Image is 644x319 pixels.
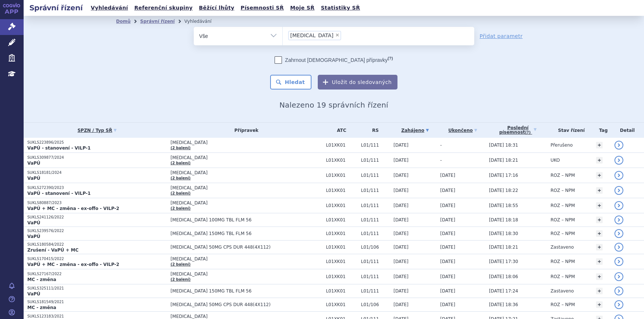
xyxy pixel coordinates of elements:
span: Zastaveno [551,288,574,294]
span: [DATE] 17:24 [489,288,518,294]
a: + [596,187,603,194]
a: Moje SŘ [288,3,317,13]
a: Ukončeno [440,125,485,136]
li: Vyhledávání [184,16,221,27]
span: [DATE] 18:36 [489,302,518,307]
span: [DATE] [440,231,455,236]
strong: VaPÚ [27,220,40,225]
span: [DATE] 18:55 [489,203,518,208]
span: [MEDICAL_DATA] 150MG TBL FLM 56 [171,288,322,294]
strong: VaPÚ [27,161,40,166]
a: detail [614,287,623,295]
strong: VaPÚ [27,291,40,297]
th: ATC [322,123,357,138]
a: detail [614,272,623,281]
span: L01XK01 [326,188,357,193]
span: [DATE] [440,245,455,250]
span: [DATE] [393,245,409,250]
strong: VaPÚ [27,234,40,239]
span: [DATE] [393,143,409,148]
span: [DATE] 18:06 [489,274,518,279]
th: Přípravek [167,123,322,138]
p: SUKLS325111/2021 [27,286,167,291]
span: [MEDICAL_DATA] [290,33,334,38]
span: [DATE] 18:18 [489,217,518,222]
th: Detail [611,123,644,138]
span: [DATE] [440,188,455,193]
a: + [596,172,603,179]
a: Poslednípísemnost(?) [489,123,547,138]
span: ROZ – NPM [551,203,575,208]
strong: VaPÚ + MC - změna - ex-offo - VILP-2 [27,206,119,211]
a: detail [614,229,623,238]
span: L01XK01 [326,173,357,178]
span: ROZ – NPM [551,217,575,222]
span: L01XK01 [326,158,357,163]
span: [DATE] [393,173,409,178]
span: × [335,33,340,37]
a: + [596,258,603,265]
span: L01XK01 [326,302,357,307]
a: Správní řízení [140,19,175,24]
span: L01XK01 [326,217,357,222]
span: ROZ – NPM [551,274,575,279]
span: [MEDICAL_DATA] [171,314,322,319]
a: detail [614,257,623,266]
th: Tag [592,123,611,138]
a: detail [614,156,623,165]
a: detail [614,215,623,224]
span: [DATE] [440,302,455,307]
span: [DATE] [393,203,409,208]
p: SUKLS241126/2022 [27,215,167,220]
a: detail [614,243,623,252]
p: SUKLS309877/2024 [27,155,167,160]
span: [MEDICAL_DATA] 50MG CPS DUR 448(4X112) [171,302,322,307]
a: SPZN / Typ SŘ [27,125,167,136]
button: Uložit do sledovaných [318,75,397,90]
p: SUKLS123183/2021 [27,314,167,319]
span: - [440,158,442,163]
a: + [596,244,603,250]
span: [MEDICAL_DATA] [171,256,322,262]
a: + [596,230,603,237]
input: [MEDICAL_DATA] [343,31,347,40]
strong: VaPÚ [27,176,40,181]
span: [DATE] [440,274,455,279]
p: SUKLS272390/2023 [27,185,167,190]
a: detail [614,171,623,180]
a: Vyhledávání [89,3,130,13]
p: SUKLS239576/2022 [27,228,167,234]
abbr: (?) [525,130,531,135]
span: [DATE] [440,173,455,178]
span: L01XK01 [326,231,357,236]
span: [MEDICAL_DATA] [171,140,322,145]
span: [MEDICAL_DATA] [171,271,322,277]
span: [DATE] [440,217,455,222]
a: + [596,142,603,148]
span: [DATE] [440,203,455,208]
p: SUKLS170415/2022 [27,256,167,262]
span: [DATE] [393,259,409,264]
span: L01/106 [361,302,390,307]
a: + [596,288,603,294]
span: [DATE] 17:30 [489,259,518,264]
span: L01XK01 [326,288,357,294]
th: Stav řízení [547,123,592,138]
a: (2 balení) [171,146,190,150]
a: + [596,273,603,280]
span: L01XK01 [326,245,357,250]
span: L01/111 [361,288,390,294]
strong: MC - změna [27,305,56,310]
span: L01/106 [361,245,390,250]
span: [MEDICAL_DATA] [171,185,322,190]
a: (2 balení) [171,206,190,210]
p: SUKLS27167/2022 [27,271,167,277]
span: L01/111 [361,143,390,148]
span: L01XK01 [326,259,357,264]
a: Písemnosti SŘ [238,3,286,13]
strong: VaPÚ + MC - změna - ex-offo - VILP-2 [27,262,119,267]
a: Přidat parametr [480,32,523,40]
label: Zahrnout [DEMOGRAPHIC_DATA] přípravky [275,56,393,64]
a: Zahájeno [393,125,437,136]
span: L01/111 [361,158,390,163]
